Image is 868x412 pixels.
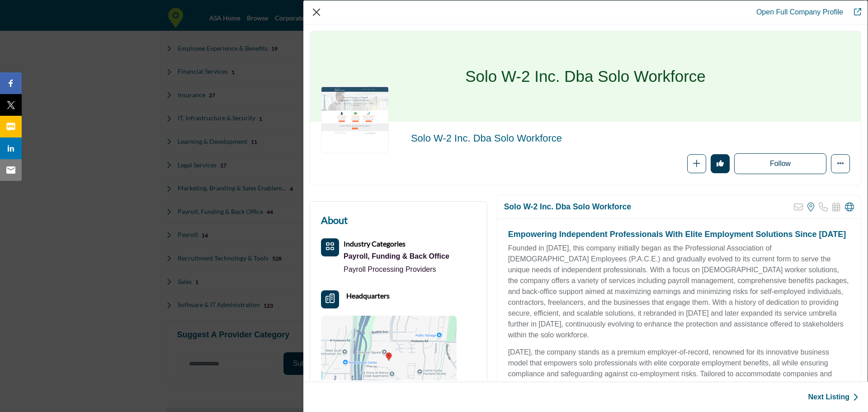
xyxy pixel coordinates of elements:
[687,154,706,173] button: Redirect to login page
[411,133,660,144] h2: Solo W-2 Inc. dba Solo Workforce
[508,230,850,240] h2: Empowering Independent Professionals with Elite Employment Solutions Since [DATE]
[344,265,436,273] a: Payroll Processing Providers
[321,238,339,256] button: Category Icon
[756,8,843,16] a: Redirect to solo-w2-inc-dba-solo-workforce
[508,243,850,341] p: Founded in [DATE], this company initially began as the Professional Association of [DEMOGRAPHIC_D...
[808,392,859,403] a: Next Listing
[321,316,457,406] img: Location Map
[321,85,389,153] img: solo-w2-inc-dba-solo-workforce logo
[310,5,323,19] button: Close
[344,250,449,263] a: Payroll, Funding & Back Office
[344,240,406,248] a: Industry Categories
[831,154,850,173] button: More Options
[346,290,390,301] b: Headquarters
[711,154,730,173] button: Redirect to login page
[848,7,861,18] a: Redirect to solo-w2-inc-dba-solo-workforce
[321,290,339,308] button: Headquarter icon
[465,31,706,122] h1: Solo W-2 Inc. dba Solo Workforce
[504,202,631,212] h2: Solo W-2 Inc. dba Solo Workforce
[344,250,449,263] div: Comprehensive back-office support including payroll processing and administrative services.
[344,239,406,248] b: Industry Categories
[734,153,826,174] button: Redirect to login
[321,213,348,227] h2: About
